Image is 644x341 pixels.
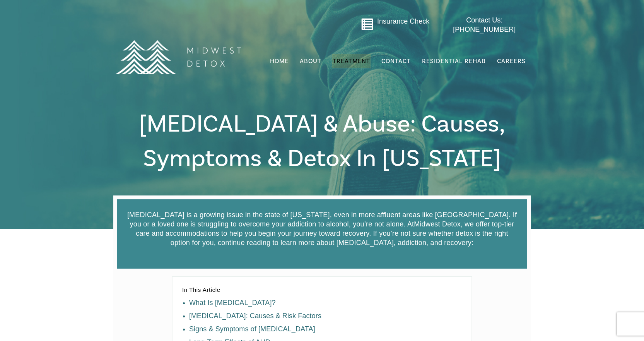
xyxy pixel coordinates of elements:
[189,299,276,307] a: What Is [MEDICAL_DATA]?
[496,54,526,69] a: Careers
[139,109,505,174] span: [MEDICAL_DATA] & Abuse: Causes, Symptoms & Detox in [US_STATE]
[299,54,322,69] a: About
[127,210,518,247] p: [MEDICAL_DATA] is a growing issue in the state of [US_STATE], even in more affluent areas like [G...
[414,220,461,228] a: Midwest Detox
[270,57,289,65] span: Home
[189,312,321,320] a: [MEDICAL_DATA]: Causes & Risk Factors
[110,23,246,91] img: MD Logo Horitzontal white-01 (1) (1)
[333,58,370,64] span: Treatment
[269,54,289,69] a: Home
[421,54,487,69] a: Residential Rehab
[182,286,220,293] span: In This Article
[422,57,486,65] span: Residential Rehab
[381,58,411,64] span: Contact
[332,54,371,69] a: Treatment
[300,58,321,64] span: About
[438,16,531,34] a: Contact Us: [PHONE_NUMBER]
[377,17,429,25] a: Insurance Check
[381,54,412,69] a: Contact
[189,325,315,333] a: Signs & Symptoms of [MEDICAL_DATA]
[497,57,526,65] span: Careers
[453,16,516,33] span: Contact Us: [PHONE_NUMBER]
[361,18,374,33] a: Go to midwestdetox.com/message-form-page/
